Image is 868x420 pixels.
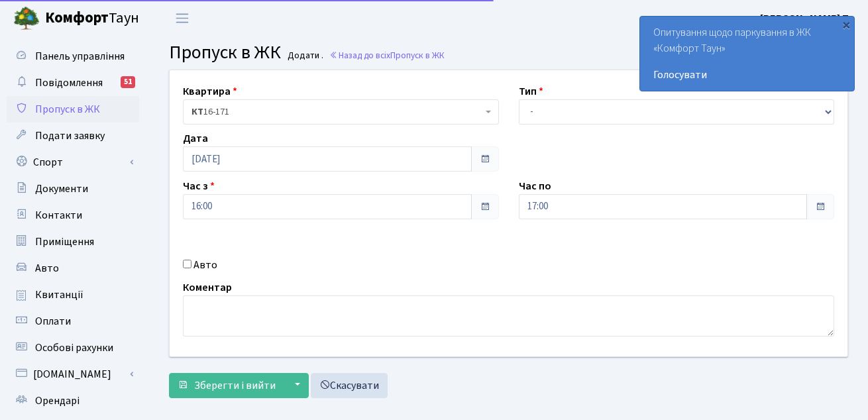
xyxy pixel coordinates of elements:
[121,76,135,88] div: 51
[7,176,139,202] a: Документи
[45,7,139,30] span: Таун
[760,11,852,26] a: [PERSON_NAME] П.
[35,235,94,249] span: Приміщення
[7,43,139,70] a: Панель управління
[7,388,139,414] a: Орендарі
[7,149,139,176] a: Спорт
[35,182,88,196] span: Документи
[45,7,109,28] b: Комфорт
[7,255,139,282] a: Авто
[191,105,482,119] span: <b>КТ</b>&nbsp;&nbsp;&nbsp;&nbsp;16-171
[193,257,217,273] label: Авто
[390,49,445,62] span: Пропуск в ЖК
[35,394,80,408] span: Орендарі
[35,288,83,302] span: Квитанції
[166,7,199,29] button: Переключити навігацію
[311,373,388,398] a: Скасувати
[35,76,103,90] span: Повідомлення
[183,83,237,99] label: Квартира
[35,102,100,117] span: Пропуск в ЖК
[640,17,854,91] div: Опитування щодо паркування в ЖК «Комфорт Таун»
[7,202,139,229] a: Контакти
[35,208,82,223] span: Контакти
[35,341,113,355] span: Особові рахунки
[7,282,139,308] a: Квитанції
[35,129,105,143] span: Подати заявку
[183,178,215,194] label: Час з
[7,229,139,255] a: Приміщення
[183,131,208,146] label: Дата
[7,361,139,388] a: [DOMAIN_NAME]
[35,314,71,329] span: Оплати
[7,308,139,335] a: Оплати
[169,373,284,398] button: Зберегти і вийти
[7,335,139,361] a: Особові рахунки
[183,99,499,125] span: <b>КТ</b>&nbsp;&nbsp;&nbsp;&nbsp;16-171
[35,261,59,276] span: Авто
[13,5,40,32] img: logo.png
[519,178,551,194] label: Час по
[169,39,281,66] span: Пропуск в ЖК
[7,70,139,96] a: Повідомлення51
[760,11,852,26] b: [PERSON_NAME] П.
[329,49,445,62] a: Назад до всіхПропуск в ЖК
[35,49,125,64] span: Панель управління
[840,18,853,31] div: ×
[285,50,323,62] small: Додати .
[183,280,232,295] label: Коментар
[519,83,543,99] label: Тип
[191,105,203,119] b: КТ
[7,96,139,123] a: Пропуск в ЖК
[653,67,841,83] a: Голосувати
[7,123,139,149] a: Подати заявку
[194,378,276,393] span: Зберегти і вийти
